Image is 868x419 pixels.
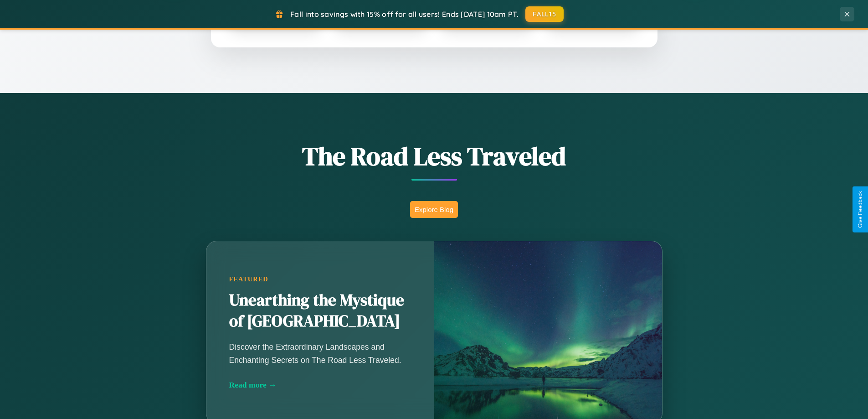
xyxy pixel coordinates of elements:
span: Fall into savings with 15% off for all users! Ends [DATE] 10am PT. [290,10,519,19]
p: Discover the Extraordinary Landscapes and Enchanting Secrets on The Road Less Traveled. [229,341,411,366]
h2: Unearthing the Mystique of [GEOGRAPHIC_DATA] [229,290,411,332]
div: Featured [229,275,411,283]
div: Give Feedback [857,191,863,228]
h1: The Road Less Traveled [161,139,708,174]
div: Read more → [229,380,411,390]
button: FALL15 [525,6,564,22]
button: Explore Blog [410,201,458,218]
